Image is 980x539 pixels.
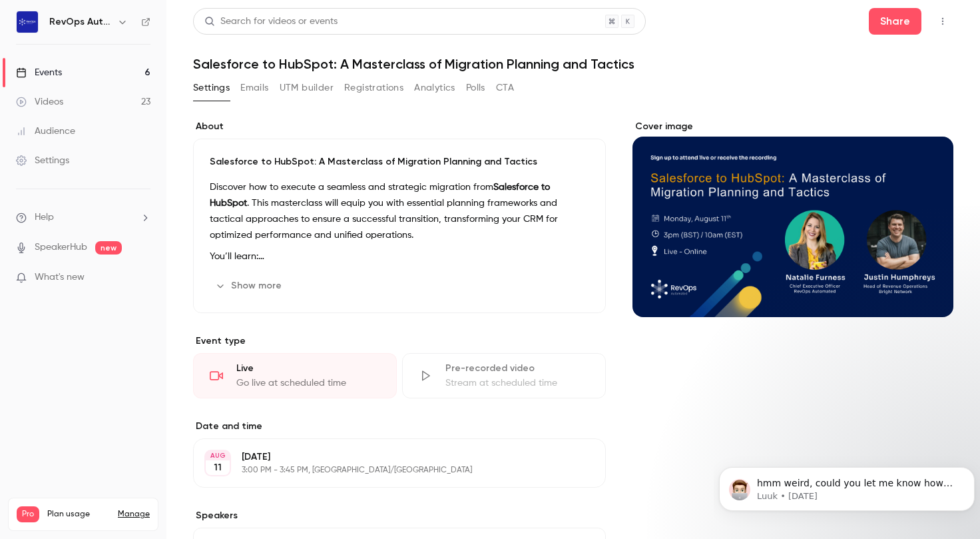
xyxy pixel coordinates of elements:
button: Share [869,8,921,35]
div: Stream at scheduled time [445,376,589,390]
p: Event type [193,334,606,348]
div: Search for videos or events [204,15,338,29]
button: Emails [240,77,268,99]
button: Polls [466,77,485,99]
div: Pre-recorded videoStream at scheduled time [402,353,606,398]
section: Cover image [632,120,953,317]
div: Events [16,66,62,79]
div: Videos [16,95,63,109]
h6: RevOps Automated [49,15,112,29]
p: You’ll learn: [210,249,589,265]
a: Manage [118,509,150,520]
p: / 150 [123,522,150,534]
button: CTA [496,77,514,99]
button: Registrations [344,77,403,99]
span: new [95,241,122,255]
button: Analytics [414,77,455,99]
div: Live [236,362,380,375]
button: cover-image [916,280,943,306]
label: Date and time [193,420,606,433]
div: Settings [16,154,69,167]
p: Discover how to execute a seamless and strategic migration from . This masterclass will equip you... [210,179,589,243]
label: Cover image [632,120,953,133]
p: 11 [214,461,222,474]
button: Settings [193,77,230,99]
span: Plan usage [47,509,110,520]
p: Salesforce to HubSpot: A Masterclass of Migration Planning and Tactics [210,155,589,169]
p: Videos [17,522,42,534]
li: help-dropdown-opener [16,211,150,225]
div: Pre-recorded video [445,362,589,375]
div: Audience [16,125,75,138]
label: About [193,120,606,133]
img: RevOps Automated [17,11,38,33]
span: 23 [123,524,131,532]
p: 3:00 PM - 3:45 PM, [GEOGRAPHIC_DATA]/[GEOGRAPHIC_DATA] [242,465,535,476]
label: Speakers [193,509,606,522]
iframe: Intercom notifications message [714,439,980,532]
h1: Salesforce to HubSpot: A Masterclass of Migration Planning and Tactics [193,56,953,72]
span: What's new [35,270,85,284]
div: Go live at scheduled time [236,376,380,390]
button: UTM builder [280,77,334,99]
button: Show more [210,275,290,296]
span: Help [35,211,54,225]
p: [DATE] [242,450,535,464]
span: Pro [17,506,39,522]
div: AUG [206,451,230,460]
a: SpeakerHub [35,241,87,255]
div: LiveGo live at scheduled time [193,353,397,398]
